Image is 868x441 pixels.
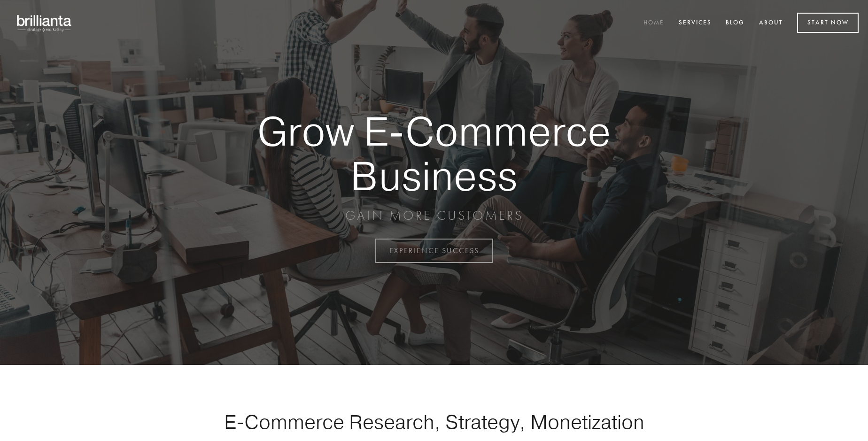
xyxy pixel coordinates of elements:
p: GAIN MORE CUSTOMERS [225,207,643,224]
img: brillianta - research, strategy, marketing [9,9,80,37]
a: Blog [720,15,751,31]
a: Home [637,15,670,31]
a: Services [673,15,718,31]
strong: Grow E-Commerce Business [225,109,643,198]
a: EXPERIENCE SUCCESS [375,239,493,263]
a: Start Now [797,13,859,33]
h1: E-Commerce Research, Strategy, Monetization [194,410,674,433]
a: About [753,15,789,31]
